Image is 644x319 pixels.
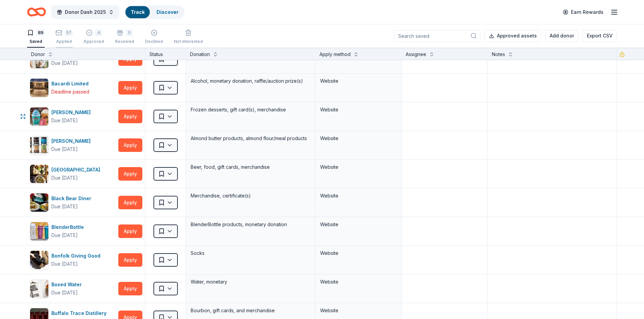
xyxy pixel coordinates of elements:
[65,29,73,36] div: 57
[320,77,397,85] div: Website
[30,222,48,240] img: Image for BlenderBottle
[51,80,91,88] div: Bacardi Limited
[174,39,203,44] div: Not interested
[190,220,311,229] div: BlenderBottle products, monetary donation
[30,79,48,97] img: Image for Bacardi Limited
[190,162,311,172] div: Beer, food, gift cards, merchandise
[190,105,311,114] div: Frozen desserts, gift card(s), merchandise
[65,8,106,16] span: Donor Dash 2025
[320,163,397,171] div: Website
[51,145,78,153] div: Due [DATE]
[145,48,186,60] div: Status
[37,29,45,36] div: 89
[51,137,93,145] div: [PERSON_NAME]
[51,252,103,260] div: Bonfolk Giving Good
[394,30,480,42] input: Search saved
[51,260,78,268] div: Due [DATE]
[118,167,142,181] button: Apply
[115,27,134,48] button: 5Received
[30,78,116,97] button: Image for Bacardi LimitedBacardi LimitedDeadline passed
[118,81,142,95] button: Apply
[51,108,93,116] div: [PERSON_NAME]
[582,30,617,42] button: Export CSV
[84,27,104,48] button: 4Approved
[51,59,78,67] div: Due [DATE]
[51,194,94,203] div: Black Bear Diner
[320,220,397,229] div: Website
[30,165,48,183] img: Image for Beaver Street Brewery
[84,39,104,44] div: Approved
[190,76,311,86] div: Alcohol, monetary donation, raffle/auction prize(s)
[30,107,116,126] button: Image for Bahama Buck's[PERSON_NAME]Due [DATE]
[319,50,351,58] div: Apply method
[30,279,116,298] button: Image for Boxed WaterBoxed WaterDue [DATE]
[51,5,119,19] button: Donor Dash 2025
[30,222,116,241] button: Image for BlenderBottleBlenderBottleDue [DATE]
[545,30,578,42] button: Add donor
[31,50,45,58] div: Donor
[406,50,426,58] div: Assignee
[118,224,142,238] button: Apply
[30,193,116,212] button: Image for Black Bear DinerBlack Bear DinerDue [DATE]
[51,223,87,231] div: BlenderBottle
[55,39,73,44] div: Applied
[27,27,45,48] button: 89Saved
[145,27,163,48] button: Declined
[320,106,397,114] div: Website
[145,39,163,44] div: Declined
[320,307,397,315] div: Website
[492,50,505,58] div: Notes
[320,278,397,286] div: Website
[30,136,116,155] button: Image for Barney Butter[PERSON_NAME]Due [DATE]
[118,253,142,267] button: Apply
[126,29,133,36] div: 5
[118,138,142,152] button: Apply
[51,116,78,125] div: Due [DATE]
[190,306,311,315] div: Bourbon, gift cards, and merchandise
[30,136,48,154] img: Image for Barney Butter
[30,250,116,269] button: Image for Bonfolk Giving GoodBonfolk Giving GoodDue [DATE]
[190,191,311,201] div: Merchandise, certificate(s)
[51,174,78,182] div: Due [DATE]
[190,277,311,287] div: Water, monetary
[157,9,178,15] a: Discover
[320,249,397,257] div: Website
[190,50,210,58] div: Donation
[27,39,45,44] div: Saved
[51,203,78,211] div: Due [DATE]
[484,30,541,42] button: Approved assets
[174,27,203,48] button: Not interested
[190,248,311,258] div: Socks
[320,134,397,142] div: Website
[30,251,48,269] img: Image for Bonfolk Giving Good
[30,164,116,183] button: Image for Beaver Street Brewery[GEOGRAPHIC_DATA]Due [DATE]
[118,196,142,209] button: Apply
[51,231,78,239] div: Due [DATE]
[55,27,73,48] button: 57Applied
[30,107,48,126] img: Image for Bahama Buck's
[115,39,134,44] div: Received
[131,9,144,15] a: Track
[51,88,89,96] div: Deadline passed
[95,29,102,36] div: 4
[190,134,311,143] div: Almond butter products, almond flour/meal products
[118,282,142,295] button: Apply
[320,192,397,200] div: Website
[27,4,46,20] a: Home
[51,166,103,174] div: [GEOGRAPHIC_DATA]
[30,280,48,298] img: Image for Boxed Water
[51,281,85,289] div: Boxed Water
[118,110,142,123] button: Apply
[51,309,109,317] div: Buffalo Trace Distillery
[125,5,185,19] button: TrackDiscover
[51,289,78,297] div: Due [DATE]
[559,6,607,18] a: Earn Rewards
[30,193,48,212] img: Image for Black Bear Diner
